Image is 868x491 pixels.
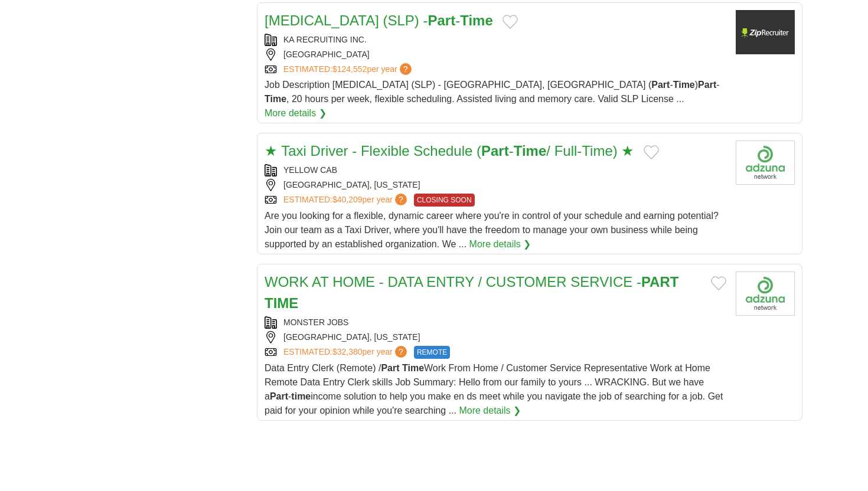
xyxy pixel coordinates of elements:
[265,164,726,176] div: YELLOW CAB
[265,143,634,159] a: ★ Taxi Driver - Flexible Schedule (Part-Time/ Full-Time) ★
[414,346,450,359] span: REMOTE
[460,12,493,28] strong: Time
[265,295,298,311] strong: TIME
[291,391,311,401] strong: time
[265,316,726,329] div: MONSTER JOBS
[265,274,678,311] a: WORK AT HOME - DATA ENTRY / CUSTOMER SERVICE -PART TIME
[481,143,509,159] strong: Part
[469,237,531,251] a: More details ❯
[414,194,475,207] span: CLOSING SOON
[644,145,659,159] button: Add to favorite jobs
[459,404,521,418] a: More details ❯
[736,271,795,316] img: Company logo
[265,363,723,415] span: Data Entry Clerk (Remote) / Work From Home / Customer Service Representative Work at Home Remote ...
[381,363,399,373] strong: Part
[502,15,518,29] button: Add to favorite jobs
[265,331,726,343] div: [GEOGRAPHIC_DATA], [US_STATE]
[283,194,409,207] a: ESTIMATED:$40,209per year?
[265,211,719,249] span: Are you looking for a flexible, dynamic career where you're in control of your schedule and earni...
[711,276,726,290] button: Add to favorite jobs
[265,80,720,104] span: Job Description [MEDICAL_DATA] (SLP) - [GEOGRAPHIC_DATA], [GEOGRAPHIC_DATA] ( - ) - , 20 hours pe...
[270,391,288,401] strong: Part
[736,10,795,54] img: Company logo
[395,194,407,205] span: ?
[265,12,493,28] a: [MEDICAL_DATA] (SLP) -Part-Time
[651,80,670,90] strong: Part
[332,347,363,356] span: $32,380
[332,195,363,204] span: $40,209
[641,274,679,290] strong: PART
[402,363,424,373] strong: Time
[395,346,407,358] span: ?
[265,94,286,104] strong: Time
[265,106,327,120] a: More details ❯
[283,63,414,76] a: ESTIMATED:$124,552per year?
[332,64,367,74] span: $124,552
[283,346,409,359] a: ESTIMATED:$32,380per year?
[400,63,412,75] span: ?
[265,179,726,191] div: [GEOGRAPHIC_DATA], [US_STATE]
[428,12,456,28] strong: Part
[265,48,726,61] div: [GEOGRAPHIC_DATA]
[514,143,547,159] strong: Time
[698,80,716,90] strong: Part
[673,80,695,90] strong: Time
[736,140,795,185] img: Company logo
[265,34,726,46] div: KA RECRUITING INC.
